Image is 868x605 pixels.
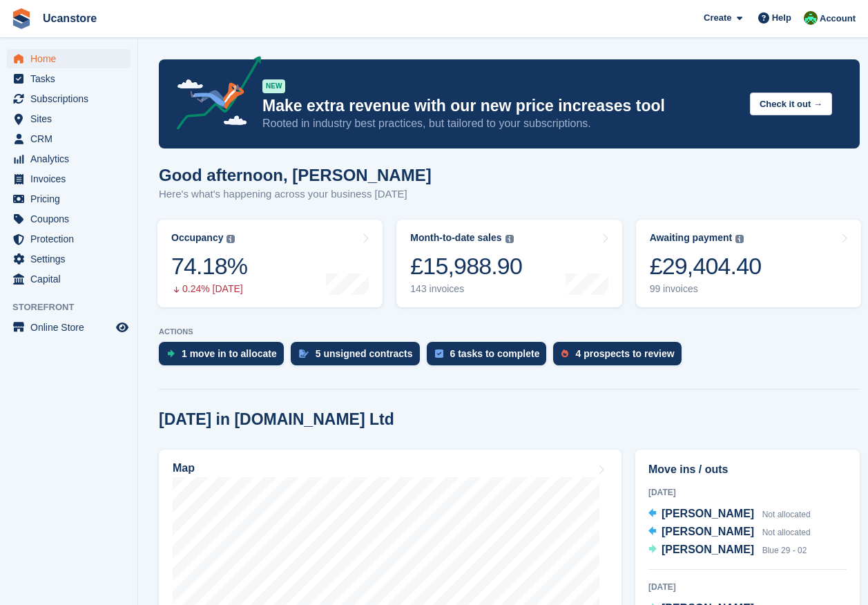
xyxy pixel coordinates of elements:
[30,89,113,108] span: Subscriptions
[30,189,113,209] span: Pricing
[157,220,383,307] a: Occupancy 74.18% 0.24% [DATE]
[7,149,131,169] a: menu
[30,69,113,88] span: Tasks
[505,235,514,243] img: icon-info-grey-7440780725fd019a000dd9b08b2336e03edf1995a4989e88bcd33f0948082b44.svg
[662,508,754,519] span: [PERSON_NAME]
[171,232,223,244] div: Occupancy
[650,232,733,244] div: Awaiting payment
[820,12,856,26] span: Account
[410,232,501,244] div: Month-to-date sales
[262,96,739,116] p: Make extra revenue with our new price increases tool
[30,129,113,148] span: CRM
[804,11,818,25] img: Leanne Tythcott
[30,149,113,169] span: Analytics
[650,252,762,280] div: £29,404.40
[662,544,754,555] span: [PERSON_NAME]
[11,8,32,29] img: stora-icon-8386f47178a22dfd0bd8f6a31ec36ba5ce8667c1dd55bd0f319d3a0aa187defe.svg
[7,49,131,68] a: menu
[575,348,674,359] div: 4 prospects to review
[772,11,791,25] span: Help
[226,235,235,243] img: icon-info-grey-7440780725fd019a000dd9b08b2336e03edf1995a4989e88bcd33f0948082b44.svg
[735,235,744,243] img: icon-info-grey-7440780725fd019a000dd9b08b2336e03edf1995a4989e88bcd33f0948082b44.svg
[173,462,195,474] h2: Map
[7,169,131,189] a: menu
[30,249,113,269] span: Settings
[30,269,113,289] span: Capital
[316,348,413,359] div: 5 unsigned contracts
[396,220,621,307] a: Month-to-date sales £15,988.90 143 invoices
[114,319,131,336] a: Preview store
[159,186,432,202] p: Here's what's happening across your business [DATE]
[165,56,262,135] img: price-adjustments-announcement-icon-8257ccfd72463d97f412b2fc003d46551f7dbcb40ab6d574587a9cd5c0d94...
[427,342,554,372] a: 6 tasks to complete
[7,269,131,289] a: menu
[648,581,847,593] div: [DATE]
[704,11,731,25] span: Create
[650,283,762,295] div: 99 invoices
[7,69,131,88] a: menu
[262,79,285,93] div: NEW
[291,342,427,372] a: 5 unsigned contracts
[410,283,522,295] div: 143 invoices
[167,349,175,358] img: move_ins_to_allocate_icon-fdf77a2bb77ea45bf5b3d319d69a93e2d87916cf1d5bf7949dd705db3b84f3ca.svg
[171,283,247,295] div: 0.24% [DATE]
[37,7,102,30] a: Ucanstore
[648,541,807,559] a: [PERSON_NAME] Blue 29 - 02
[159,342,291,372] a: 1 move in to allocate
[7,189,131,209] a: menu
[30,49,113,68] span: Home
[648,524,811,541] a: [PERSON_NAME] Not allocated
[648,461,847,478] h2: Move ins / outs
[159,327,860,336] p: ACTIONS
[450,348,540,359] div: 6 tasks to complete
[561,349,568,358] img: prospect-51fa495bee0391a8d652442698ab0144808aea92771e9ea1ae160a38d050c398.svg
[182,348,277,359] div: 1 move in to allocate
[7,209,131,229] a: menu
[30,169,113,189] span: Invoices
[7,109,131,128] a: menu
[30,109,113,128] span: Sites
[7,229,131,249] a: menu
[636,220,861,307] a: Awaiting payment £29,404.40 99 invoices
[410,252,522,280] div: £15,988.90
[648,506,811,524] a: [PERSON_NAME] Not allocated
[435,349,443,358] img: task-75834270c22a3079a89374b754ae025e5fb1db73e45f91037f5363f120a921f8.svg
[30,229,113,249] span: Protection
[762,546,807,555] span: Blue 29 - 02
[662,526,754,537] span: [PERSON_NAME]
[762,510,811,519] span: Not allocated
[648,486,847,499] div: [DATE]
[7,89,131,108] a: menu
[171,252,247,280] div: 74.18%
[750,93,832,115] button: Check it out →
[262,116,739,131] p: Rooted in industry best practices, but tailored to your subscriptions.
[7,129,131,148] a: menu
[762,528,811,537] span: Not allocated
[299,349,309,358] img: contract_signature_icon-13c848040528278c33f63329250d36e43548de30e8caae1d1a13099fd9432cc5.svg
[7,318,131,337] a: menu
[159,166,432,184] h1: Good afternoon, [PERSON_NAME]
[159,410,394,429] h2: [DATE] in [DOMAIN_NAME] Ltd
[30,209,113,229] span: Coupons
[7,249,131,269] a: menu
[30,318,113,337] span: Online Store
[12,300,137,314] span: Storefront
[553,342,688,372] a: 4 prospects to review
